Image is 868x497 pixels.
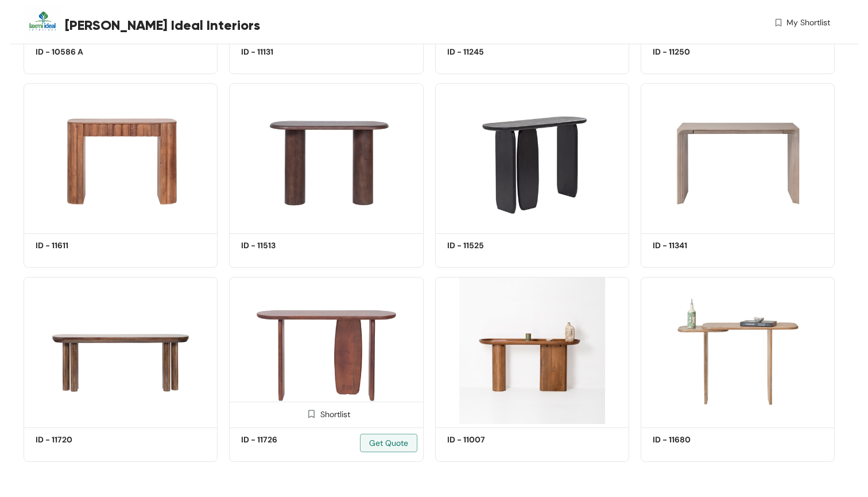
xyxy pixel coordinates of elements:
[653,434,750,446] h5: ID - 11680
[435,83,629,230] img: 27037612-311e-4fc9-bbd0-686de2c63912
[36,434,133,446] h5: ID - 11720
[447,240,545,252] h5: ID - 11525
[36,240,133,252] h5: ID - 11611
[24,277,218,423] img: 7e2e29f5-0be0-4f58-907f-cdeb047fc99f
[241,46,339,58] h5: ID - 11131
[306,409,317,419] img: Shortlist
[786,17,830,29] span: My Shortlist
[641,277,835,423] img: f6393d24-a817-4c61-b31a-a4cf3bcec2d2
[653,46,750,58] h5: ID - 11250
[435,277,629,423] img: d527832c-76cc-4cfd-bdf9-333e923b9984
[24,83,218,230] img: 9cbfd322-6392-4ab9-b9d7-0f9b3a5291eb
[241,240,339,252] h5: ID - 11513
[302,408,350,419] div: Shortlist
[447,46,545,58] h5: ID - 11245
[229,277,423,423] img: ba8041c6-b430-46e5-aeff-4977f0df2605
[36,46,133,58] h5: ID - 10586 A
[773,17,784,29] img: wishlist
[653,240,750,252] h5: ID - 11341
[641,83,835,230] img: 9da293ea-c749-4d46-aa86-2aad709e4fa6
[447,434,545,446] h5: ID - 11007
[360,434,417,452] button: Get Quote
[369,437,408,449] span: Get Quote
[241,434,339,446] h5: ID - 11726
[229,83,423,230] img: 6ef44ac5-1f74-4ffc-9423-c4bafba74743
[65,15,260,36] span: [PERSON_NAME] Ideal Interiors
[24,5,61,42] img: Buyer Portal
